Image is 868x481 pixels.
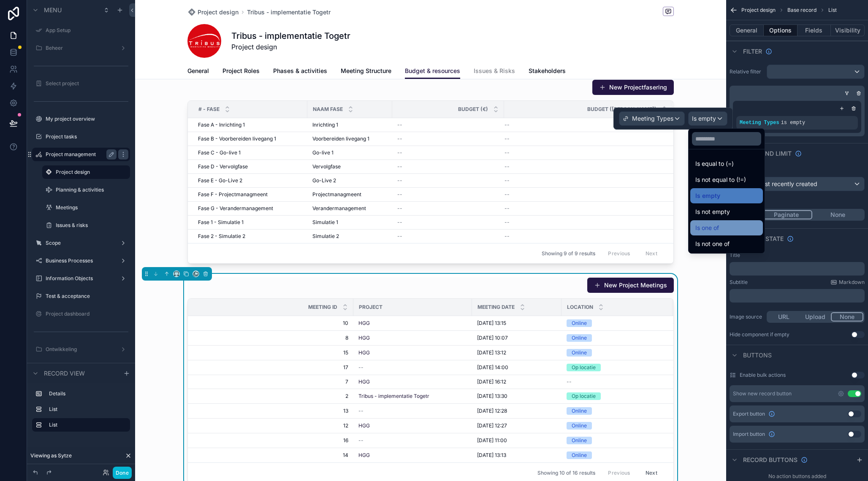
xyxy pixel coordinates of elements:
a: HGG [358,378,467,385]
span: 14 [198,452,348,459]
span: General [187,67,209,75]
span: is empty [781,120,806,126]
a: Budget & resources [405,63,460,79]
a: Project tasks [46,133,128,140]
a: Online [567,319,667,327]
span: Sort And Limit [743,149,792,158]
span: Buttons [743,351,772,359]
div: Online [572,451,587,459]
a: 15 [198,349,348,356]
div: Online [572,407,587,415]
a: HGG [358,452,467,459]
span: Budget & resources [405,67,460,75]
span: -- [673,378,678,385]
span: Issues & Risks [474,67,515,75]
a: -- [567,378,667,385]
span: Phases & activities [273,67,327,75]
a: HGG [358,422,467,429]
button: New Project Meetings [587,278,674,293]
label: List [49,406,127,413]
span: [DATE] 11:00 [477,437,507,444]
a: Meeting Structure [341,63,391,80]
span: -- [358,408,363,414]
span: Showing 9 of 9 results [542,250,595,257]
span: Viewing as Sytze [30,452,72,459]
span: 12 [198,422,348,429]
a: HGG [358,349,370,356]
label: Subtitle [730,279,748,286]
span: Record view [44,369,85,378]
span: Record buttons [743,456,797,464]
span: [DATE] 10:07 [477,335,508,341]
label: Meetings [56,204,128,211]
a: -- [673,364,726,371]
span: [DATE] 13:15 [477,320,506,327]
span: Tribus - implementatie Togetr [358,393,429,400]
a: Scope [46,240,117,246]
a: HGG [358,335,467,341]
a: -- [673,335,726,341]
span: HGG [358,378,370,385]
span: Location [567,304,593,311]
a: -- [673,452,726,459]
a: 10 [198,320,348,327]
label: Image source [730,313,763,320]
a: 8 [198,335,348,341]
a: Tribus - implementatie Togetr [247,8,331,16]
span: Export button [733,411,765,417]
label: My project overview [46,116,128,122]
a: -- [673,378,726,385]
div: Online [572,349,587,357]
span: Budget ([PERSON_NAME]) [587,106,656,113]
span: Is not empty [695,207,730,217]
button: None [831,312,863,322]
div: Online [572,334,587,342]
a: Online [567,334,667,342]
button: Paginate [760,210,812,219]
span: Project Roles [222,67,260,75]
a: -- [673,408,726,414]
a: Stakeholders [529,63,566,80]
span: Default: most recently created [733,180,817,187]
span: Is equal to (=) [695,159,734,169]
span: -- [673,437,678,444]
span: -- [673,364,678,371]
a: HGG [358,349,467,356]
a: HGG [358,320,467,327]
a: Online [567,349,667,357]
a: [DATE] 12:27 [477,422,556,429]
div: Online [572,319,587,327]
a: Tribus - implementatie Togetr [358,393,467,400]
label: Planning & activities [56,186,128,193]
span: Is not equal to (!=) [695,175,746,185]
label: Business Processes [46,257,117,264]
a: Project dashboard [46,311,128,317]
a: General [187,63,209,80]
span: Budget (€) [458,106,488,113]
a: Markdown [830,279,865,286]
a: [DATE] 11:00 [477,437,556,444]
button: Done [113,467,132,479]
a: [DATE] 14:00 [477,364,556,371]
span: 2 [198,393,348,400]
div: Online [572,437,587,444]
a: [DATE] 12:28 [477,408,556,414]
span: HGG [358,452,370,459]
span: -- [673,393,678,400]
div: Op locatie [572,392,596,400]
a: Test & acceptance [46,293,128,300]
label: Ontwikkeling [46,346,117,353]
a: 16 [198,437,348,444]
div: Online [572,422,587,430]
button: Next [640,466,663,479]
a: Project management [46,151,113,158]
a: Beheer [46,45,117,51]
a: Issues & Risks [474,63,515,80]
span: [DATE] 12:27 [477,422,507,429]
